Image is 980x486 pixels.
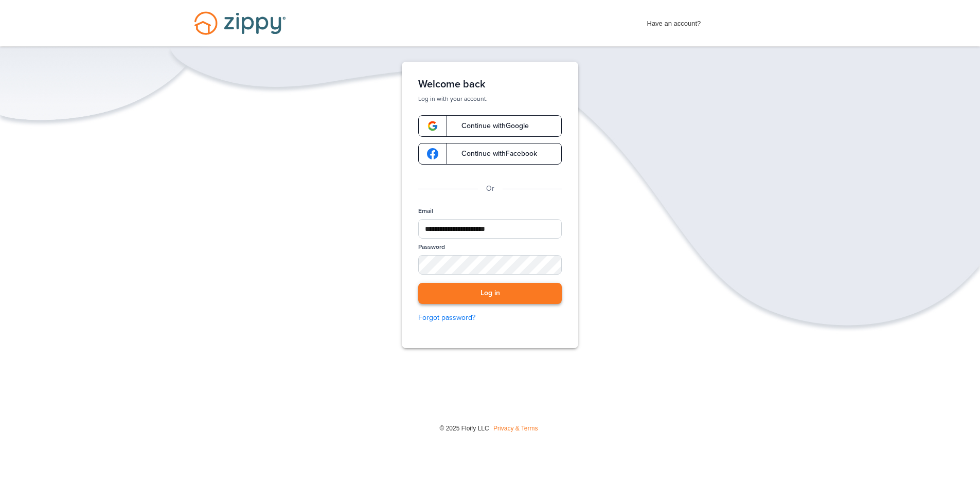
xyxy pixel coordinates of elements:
label: Password [418,243,445,251]
button: Log in [418,283,562,304]
span: Continue with Facebook [451,150,537,157]
a: google-logoContinue withFacebook [418,143,562,165]
p: Or [486,183,494,194]
a: Privacy & Terms [493,425,538,432]
a: Forgot password? [418,312,562,323]
input: Email [418,219,562,239]
h1: Welcome back [418,78,562,91]
img: google-logo [427,148,438,159]
label: Email [418,207,433,215]
a: google-logoContinue withGoogle [418,115,562,137]
span: Have an account? [647,13,701,29]
p: Log in with your account. [418,95,562,103]
span: Continue with Google [451,122,529,130]
input: Password [418,255,562,275]
span: © 2025 Floify LLC [439,425,489,432]
img: google-logo [427,120,438,132]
